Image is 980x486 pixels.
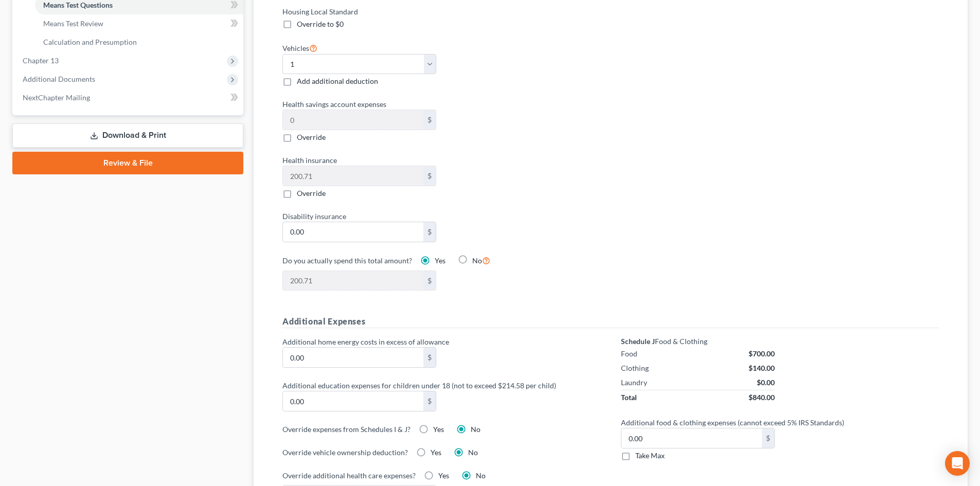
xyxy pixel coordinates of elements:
[621,392,637,403] div: Total
[283,348,423,367] input: 0.00
[283,222,423,242] input: 0.00
[43,19,103,28] span: Means Test Review
[35,33,243,51] a: Calculation and Presumption
[616,417,944,428] label: Additional food & clothing expenses (cannot exceed 5% IRS Standards)
[472,256,482,265] span: No
[23,75,95,83] span: Additional Documents
[423,271,436,291] div: $
[12,152,243,174] a: Review & File
[471,425,480,434] span: No
[277,99,605,110] label: Health savings account expenses
[277,6,605,17] label: Housing Local Standard
[283,391,423,411] input: 0.00
[277,336,605,347] label: Additional home energy costs in excess of allowance
[423,222,436,242] div: $
[431,448,441,457] span: Yes
[423,348,436,367] div: $
[433,425,444,434] span: Yes
[283,166,423,186] input: 0.00
[423,391,436,411] div: $
[282,315,939,328] h5: Additional Expenses
[621,363,649,373] div: Clothing
[23,56,59,65] span: Chapter 13
[621,349,637,359] div: Food
[749,363,775,373] div: $140.00
[621,337,655,346] strong: Schedule J
[282,447,408,458] label: Override vehicle ownership deduction?
[297,189,326,197] span: Override
[23,93,90,102] span: NextChapter Mailing
[43,1,113,9] span: Means Test Questions
[282,42,317,54] label: Vehicles
[635,451,665,460] span: Take Max
[945,451,970,476] div: Open Intercom Messenger
[435,256,446,265] span: Yes
[621,336,775,347] div: Food & Clothing
[12,123,243,148] a: Download & Print
[297,20,344,28] span: Override to $0
[438,471,449,480] span: Yes
[468,448,478,457] span: No
[749,392,775,403] div: $840.00
[282,424,411,435] label: Override expenses from Schedules I & J?
[35,14,243,33] a: Means Test Review
[621,428,762,448] input: 0.00
[283,110,423,130] input: 0.00
[43,38,137,46] span: Calculation and Presumption
[277,380,605,391] label: Additional education expenses for children under 18 (not to exceed $214.58 per child)
[423,166,436,186] div: $
[297,133,326,141] span: Override
[282,470,416,481] label: Override additional health care expenses?
[476,471,486,480] span: No
[282,255,412,266] label: Do you actually spend this total amount?
[423,110,436,130] div: $
[749,349,775,359] div: $700.00
[283,271,423,291] input: 0.00
[277,211,605,222] label: Disability insurance
[277,155,605,166] label: Health insurance
[621,377,647,388] div: Laundry
[762,428,774,448] div: $
[297,77,378,85] span: Add additional deduction
[14,88,243,107] a: NextChapter Mailing
[757,377,775,388] div: $0.00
